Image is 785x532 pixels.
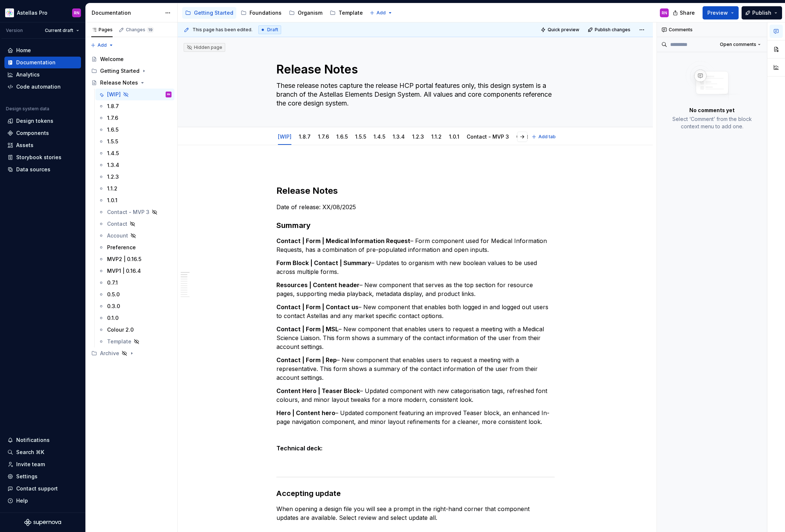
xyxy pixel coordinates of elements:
[16,154,61,161] div: Storybook stories
[107,197,117,204] div: 1.0.1
[182,6,366,20] div: Page tree
[107,220,127,228] div: Contact
[16,129,49,137] div: Components
[390,129,408,144] div: 1.3.4
[318,133,329,140] a: 1.7.6
[298,9,322,17] div: Organism
[107,291,120,298] div: 0.5.0
[95,171,174,183] a: 1.2.3
[4,164,81,175] a: Data sources
[371,129,388,144] div: 1.4.5
[449,133,459,140] a: 1.0.1
[275,80,553,109] textarea: These release notes capture the release HCP portal features only, this design system is a branch ...
[4,127,81,139] a: Components
[95,206,174,218] a: Contact - MVP 3
[276,281,360,289] strong: Resources | Content header
[100,79,138,86] div: Release Notes
[107,150,119,157] div: 1.4.5
[107,185,117,192] div: 1.1.2
[367,8,395,18] button: Add
[107,303,120,310] div: 0.3.0
[657,22,767,37] div: Comments
[42,25,82,36] button: Current draft
[238,7,284,19] a: Foundations
[88,347,174,359] div: Archive
[95,312,174,324] a: 0.1.0
[194,9,233,17] div: Getting Started
[16,83,61,90] div: Code automation
[95,100,174,112] a: 1.8.7
[16,485,58,492] div: Contact support
[107,103,119,110] div: 1.8.7
[662,10,667,16] div: RN
[4,57,81,68] a: Documentation
[95,230,174,242] a: Account
[538,25,583,35] button: Quick preview
[5,8,14,17] img: b2369ad3-f38c-46c1-b2a2-f2452fdbdcd2.png
[16,497,28,504] div: Help
[393,133,405,140] a: 1.3.4
[278,133,291,140] a: [WIP]
[107,314,119,322] div: 0.1.0
[107,91,121,98] div: [WIP]
[276,386,555,404] p: – Updated component with new categorisation tags, refreshed font colours, and minor layout tweaks...
[586,25,634,35] button: Publish changes
[187,44,222,50] div: Hidden page
[275,61,553,78] textarea: Release Notes
[412,133,424,140] a: 1.2.3
[4,81,81,93] a: Code automation
[95,265,174,277] a: MVP1 | 0.16.4
[4,434,81,446] button: Notifications
[182,7,236,19] a: Getting Started
[24,519,61,526] svg: Supernova Logo
[95,324,174,336] a: Colour 2.0
[17,9,47,17] div: Astellas Pro
[548,27,579,33] span: Quick preview
[276,303,358,311] strong: Contact | Form | Contact us
[95,147,174,159] a: 1.4.5
[315,129,332,144] div: 1.7.6
[126,27,154,33] div: Changes
[95,289,174,300] a: 0.5.0
[355,133,366,140] a: 1.5.5
[276,387,360,394] strong: Content Hero | Teaser Block
[374,133,385,140] a: 1.4.5
[6,28,23,33] div: Version
[107,267,141,275] div: MVP1 | 0.16.4
[538,134,556,140] span: Add tab
[352,129,369,144] div: 1.5.5
[516,133,537,140] a: Contact
[752,9,771,17] span: Publish
[95,194,174,206] a: 1.0.1
[16,461,45,468] div: Invite team
[91,27,113,33] div: Pages
[16,71,40,78] div: Analytics
[333,129,351,144] div: 1.6.5
[4,471,81,482] a: Settings
[107,279,118,286] div: 0.7.1
[95,112,174,124] a: 1.7.6
[88,53,174,65] a: Welcome
[147,27,154,33] span: 19
[276,356,337,364] strong: Contact | Form | Rep
[16,449,44,456] div: Search ⌘K
[107,232,128,239] div: Account
[192,27,252,33] span: This page has been edited.
[409,129,427,144] div: 1.2.3
[95,159,174,171] a: 1.3.4
[107,244,136,251] div: Preference
[95,336,174,347] a: Template
[286,7,325,19] a: Organism
[107,126,119,133] div: 1.6.5
[88,77,174,89] a: Release Notes
[276,408,555,426] p: – Updated component featuring an improved Teaser block, an enhanced In-page navigation component,...
[107,338,131,345] div: Template
[267,27,278,33] span: Draft
[446,129,462,144] div: 1.0.1
[95,242,174,253] a: Preference
[4,483,81,494] button: Contact support
[4,458,81,470] a: Invite team
[88,40,116,50] button: Add
[669,6,700,19] button: Share
[689,107,735,114] p: No comments yet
